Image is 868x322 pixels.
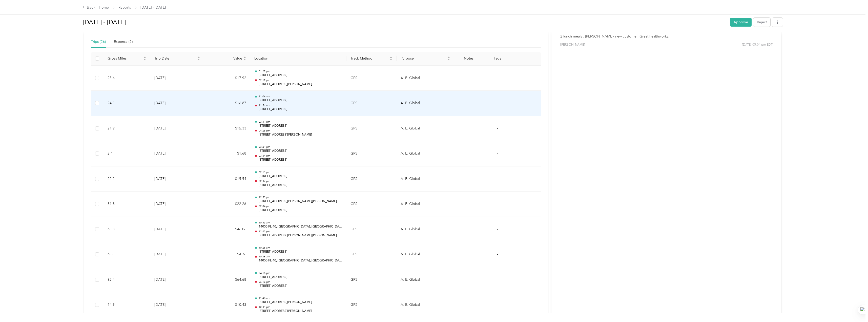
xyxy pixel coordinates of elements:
[259,98,342,103] p: [STREET_ADDRESS]
[118,5,131,10] a: Reports
[204,52,250,66] th: Value
[346,192,397,217] td: GPS
[259,196,342,199] p: 12:53 pm
[83,16,727,28] h1: Sep 1 - 30, 2025
[204,267,250,293] td: $64.68
[560,43,585,47] span: [PERSON_NAME]
[197,58,200,61] span: caret-down
[259,300,342,305] p: [STREET_ADDRESS][PERSON_NAME]
[259,154,342,158] p: 03:34 pm
[204,292,250,318] td: $10.43
[243,58,246,61] span: caret-down
[397,217,454,242] td: A. E. Global
[389,56,392,59] span: caret-up
[259,255,342,258] p: 10:36 am
[243,56,246,59] span: caret-up
[259,70,342,73] p: 01:27 pm
[483,52,512,66] th: Tags
[346,292,397,318] td: GPS
[560,34,773,39] p: 2 lunch meals : [PERSON_NAME]- new customer. Great healthworks.
[150,141,204,166] td: [DATE]
[150,52,204,66] th: Trip Date
[497,151,498,156] span: -
[150,192,204,217] td: [DATE]
[497,177,498,181] span: -
[259,246,342,250] p: 10:26 am
[99,5,109,10] a: Home
[114,39,133,45] div: Expense (2)
[753,18,770,27] button: Reject
[497,202,498,206] span: -
[91,39,106,45] div: Trips (26)
[840,294,868,322] iframe: Everlance-gr Chat Button Frame
[397,141,454,166] td: A. E. Global
[259,120,342,124] p: 03:51 pm
[730,18,752,27] button: Approve
[150,267,204,293] td: [DATE]
[389,58,392,61] span: caret-down
[259,104,342,107] p: 11:54 am
[259,73,342,78] p: [STREET_ADDRESS]
[497,277,498,282] span: -
[259,179,342,183] p: 02:37 pm
[497,76,498,80] span: -
[259,174,342,179] p: [STREET_ADDRESS]
[204,166,250,192] td: $15.54
[397,267,454,293] td: A. E. Global
[204,91,250,116] td: $16.87
[104,217,150,242] td: 65.8
[250,52,346,66] th: Location
[497,101,498,105] span: -
[259,309,342,313] p: [STREET_ADDRESS][PERSON_NAME]
[154,56,196,61] span: Trip Date
[346,267,397,293] td: GPS
[204,217,250,242] td: $46.06
[346,66,397,91] td: GPS
[259,124,342,128] p: [STREET_ADDRESS]
[259,158,342,162] p: [STREET_ADDRESS]
[397,166,454,192] td: A. E. Global
[401,56,446,61] span: Purpose
[104,166,150,192] td: 22.2
[259,284,342,288] p: [STREET_ADDRESS]
[204,242,250,267] td: $4.76
[259,183,342,187] p: [STREET_ADDRESS]
[204,66,250,91] td: $17.92
[150,292,204,318] td: [DATE]
[259,132,342,137] p: [STREET_ADDRESS][PERSON_NAME]
[346,116,397,141] td: GPS
[104,66,150,91] td: 25.6
[259,145,342,149] p: 03:21 pm
[197,56,200,59] span: caret-up
[447,58,450,61] span: caret-down
[346,166,397,192] td: GPS
[259,221,342,224] p: 10:55 am
[454,52,483,66] th: Notes
[259,129,342,132] p: 04:28 pm
[259,79,342,82] p: 02:17 pm
[108,56,142,61] span: Gross Miles
[346,141,397,166] td: GPS
[397,52,454,66] th: Purpose
[397,91,454,116] td: A. E. Global
[82,5,96,11] div: Back
[259,149,342,153] p: [STREET_ADDRESS]
[150,116,204,141] td: [DATE]
[150,66,204,91] td: [DATE]
[259,107,342,112] p: [STREET_ADDRESS]
[104,52,150,66] th: Gross Miles
[346,242,397,267] td: GPS
[497,302,498,307] span: -
[497,227,498,231] span: -
[143,56,146,59] span: caret-up
[497,126,498,130] span: -
[259,250,342,254] p: [STREET_ADDRESS]
[497,252,498,256] span: -
[346,52,397,66] th: Track Method
[259,275,342,279] p: [STREET_ADDRESS]
[259,208,342,213] p: [STREET_ADDRESS]
[204,141,250,166] td: $1.68
[150,166,204,192] td: [DATE]
[397,66,454,91] td: A. E. Global
[259,204,342,208] p: 02:04 pm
